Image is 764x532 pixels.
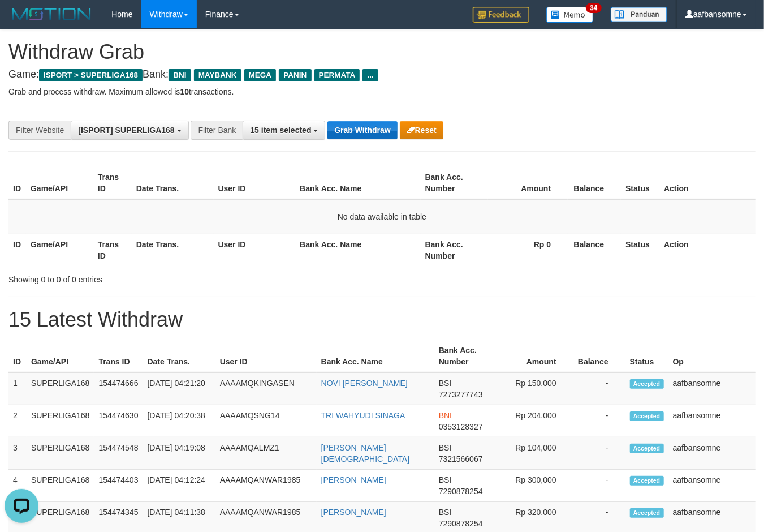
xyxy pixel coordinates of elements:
th: Balance [568,234,621,266]
td: 3 [8,437,27,470]
th: Game/API [26,167,93,199]
span: Copy 0353128327 to clipboard [439,422,483,431]
td: aafbansomne [668,470,756,502]
th: Bank Acc. Name [295,234,420,266]
td: aafbansomne [668,372,756,405]
span: Accepted [630,444,664,453]
span: ... [362,69,378,81]
span: PANIN [279,69,311,81]
a: [PERSON_NAME][DEMOGRAPHIC_DATA] [321,443,410,464]
td: 4 [8,470,27,502]
th: ID [8,234,26,266]
th: Date Trans. [132,167,214,199]
td: SUPERLIGA168 [27,437,94,470]
th: Bank Acc. Number [434,340,499,372]
th: ID [8,340,27,372]
th: Status [625,340,668,372]
span: BNI [169,69,191,81]
a: NOVI [PERSON_NAME] [321,379,408,388]
td: Rp 204,000 [499,405,573,437]
span: Copy 7273277743 to clipboard [439,390,483,399]
td: [DATE] 04:19:08 [143,437,215,470]
td: SUPERLIGA168 [27,470,94,502]
th: Balance [573,340,625,372]
th: Action [659,167,756,199]
td: Rp 104,000 [499,437,573,470]
td: SUPERLIGA168 [27,405,94,437]
td: 154474548 [94,437,143,470]
a: [PERSON_NAME] [321,475,386,484]
td: SUPERLIGA168 [27,372,94,405]
th: Amount [499,340,573,372]
th: Trans ID [93,234,132,266]
span: BSI [439,443,452,452]
th: Status [621,234,659,266]
a: [PERSON_NAME] [321,508,386,517]
td: AAAAMQSNG14 [215,405,317,437]
th: Bank Acc. Number [421,234,488,266]
span: Accepted [630,379,664,389]
span: Accepted [630,411,664,421]
td: 2 [8,405,27,437]
th: Op [668,340,756,372]
span: ISPORT > SUPERLIGA168 [39,69,143,81]
span: MEGA [244,69,277,81]
button: 15 item selected [243,121,325,140]
button: Grab Withdraw [327,121,397,139]
td: - [573,405,625,437]
span: BSI [439,379,452,388]
th: Game/API [27,340,94,372]
h1: Withdraw Grab [8,41,756,63]
td: AAAAMQKINGASEN [215,372,317,405]
div: Filter Bank [191,121,243,140]
div: Showing 0 to 0 of 0 entries [8,269,310,285]
th: Date Trans. [143,340,215,372]
th: Rp 0 [488,234,568,266]
th: Bank Acc. Number [421,167,488,199]
a: TRI WAHYUDI SINAGA [321,411,405,420]
td: 154474630 [94,405,143,437]
span: BSI [439,508,452,517]
th: Trans ID [94,340,143,372]
td: aafbansomne [668,437,756,470]
span: Copy 7290878254 to clipboard [439,519,483,528]
td: [DATE] 04:20:38 [143,405,215,437]
span: PERMATA [314,69,360,81]
td: 154474666 [94,372,143,405]
span: BNI [439,411,452,420]
th: User ID [214,167,296,199]
span: [ISPORT] SUPERLIGA168 [78,126,174,135]
td: 154474403 [94,470,143,502]
span: Copy 7290878254 to clipboard [439,487,483,496]
p: Grab and process withdraw. Maximum allowed is transactions. [8,86,756,97]
td: - [573,437,625,470]
td: - [573,470,625,502]
img: MOTION_logo.png [8,6,94,23]
img: Feedback.jpg [473,7,529,23]
th: Balance [568,167,621,199]
span: 34 [586,3,601,13]
td: 1 [8,372,27,405]
span: BSI [439,475,452,484]
th: ID [8,167,26,199]
th: Game/API [26,234,93,266]
td: AAAAMQANWAR1985 [215,470,317,502]
td: [DATE] 04:21:20 [143,372,215,405]
td: Rp 150,000 [499,372,573,405]
span: Copy 7321566067 to clipboard [439,454,483,464]
th: User ID [215,340,317,372]
button: Reset [400,121,443,139]
td: aafbansomne [668,405,756,437]
h1: 15 Latest Withdraw [8,308,756,331]
button: Open LiveChat chat widget [5,5,38,38]
th: Action [659,234,756,266]
div: Filter Website [8,121,71,140]
td: [DATE] 04:12:24 [143,470,215,502]
span: MAYBANK [194,69,241,81]
span: Accepted [630,476,664,486]
img: panduan.png [611,7,667,22]
th: Status [621,167,659,199]
td: AAAAMQALMZ1 [215,437,317,470]
th: User ID [214,234,296,266]
th: Amount [488,167,568,199]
